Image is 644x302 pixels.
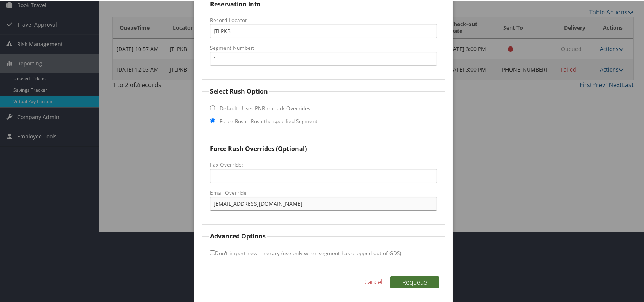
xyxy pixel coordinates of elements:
[390,275,439,288] button: Requeue
[210,160,437,168] label: Fax Override:
[210,188,437,196] label: Email Override
[209,231,267,240] legend: Advanced Options
[220,117,317,124] label: Force Rush - Rush the specified Segment
[220,104,310,111] label: Default - Uses PNR remark Overrides
[210,43,437,51] label: Segment Number:
[209,86,269,95] legend: Select Rush Option
[209,143,308,153] legend: Force Rush Overrides (Optional)
[364,277,383,286] a: Cancel
[210,16,437,23] label: Record Locator
[210,250,215,254] input: Don't import new itinerary (use only when segment has dropped out of GDS)
[210,245,401,259] label: Don't import new itinerary (use only when segment has dropped out of GDS)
